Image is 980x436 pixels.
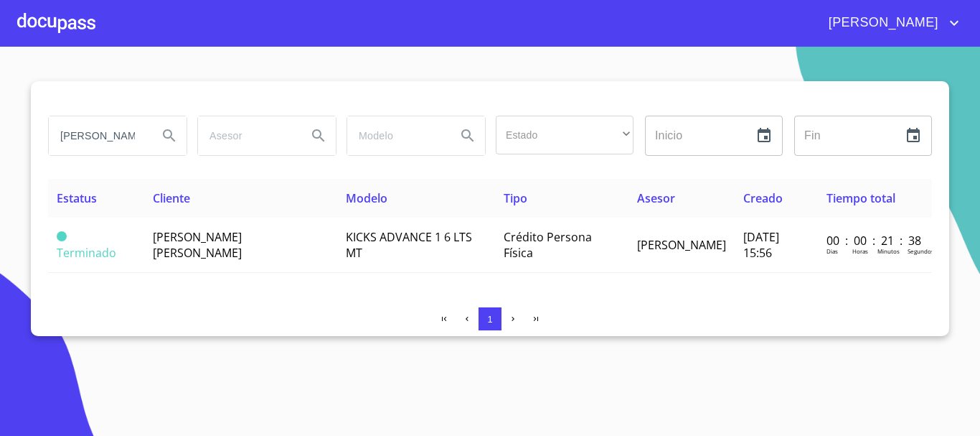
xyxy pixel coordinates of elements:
[57,245,116,261] span: Terminado
[504,229,592,261] span: Crédito Persona Física
[826,190,895,206] span: Tiempo total
[153,190,190,206] span: Cliente
[153,229,242,261] span: [PERSON_NAME] [PERSON_NAME]
[908,247,934,255] p: Segundos
[347,116,445,155] input: search
[496,116,633,154] div: ​
[487,314,492,325] span: 1
[301,119,336,153] button: Search
[479,307,501,330] button: 1
[637,190,675,206] span: Asesor
[743,190,783,206] span: Creado
[57,190,97,206] span: Estatus
[346,229,472,261] span: KICKS ADVANCE 1 6 LTS MT
[637,237,726,253] span: [PERSON_NAME]
[818,11,963,34] button: account of current user
[877,247,900,255] p: Minutos
[346,190,387,206] span: Modelo
[198,116,296,155] input: search
[57,231,67,241] span: Terminado
[49,116,146,155] input: search
[743,229,779,261] span: [DATE] 15:56
[504,190,527,206] span: Tipo
[826,247,838,255] p: Dias
[818,11,946,34] span: [PERSON_NAME]
[826,233,923,249] p: 00 : 00 : 21 : 38
[152,119,187,153] button: Search
[852,247,868,255] p: Horas
[451,119,485,153] button: Search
